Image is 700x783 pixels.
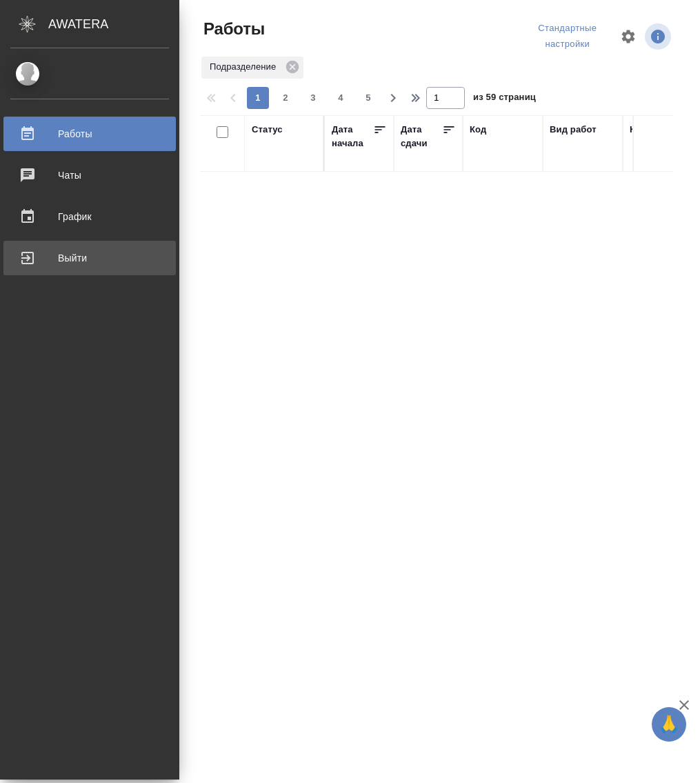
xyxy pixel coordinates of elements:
div: Дата сдачи [401,123,442,150]
p: Подразделение [210,60,281,74]
div: Работы [10,123,169,144]
div: График [10,206,169,227]
div: Подразделение [201,57,303,79]
span: Посмотреть информацию [645,23,674,50]
button: 2 [274,87,297,109]
span: 5 [357,91,379,105]
span: 4 [330,91,352,105]
div: Статус [252,123,283,137]
div: Чаты [10,165,169,186]
a: Работы [3,117,176,151]
span: из 59 страниц [473,89,536,109]
div: AWATERA [48,10,179,38]
div: Кол-во [630,123,661,137]
div: Вид работ [550,123,597,137]
div: Код [470,123,486,137]
span: Работы [200,18,265,40]
a: Чаты [3,158,176,192]
div: split button [523,18,612,55]
button: 3 [302,87,324,109]
span: 2 [274,91,297,105]
button: 4 [330,87,352,109]
span: 🙏 [657,710,681,739]
span: 3 [302,91,324,105]
div: Выйти [10,248,169,268]
span: Настроить таблицу [612,20,645,53]
div: Дата начала [332,123,373,150]
a: График [3,199,176,234]
button: 🙏 [652,707,686,742]
a: Выйти [3,241,176,275]
button: 5 [357,87,379,109]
